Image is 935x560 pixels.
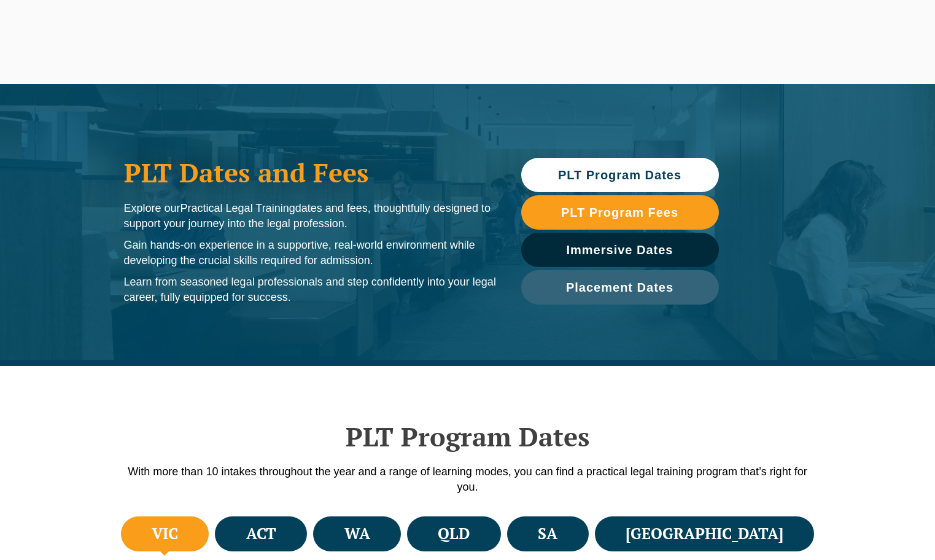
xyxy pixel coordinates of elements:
[180,202,295,214] span: Practical Legal Training
[566,281,673,294] span: Placement Dates
[521,270,719,305] a: Placement Dates
[626,524,783,544] h4: [GEOGRAPHIC_DATA]
[344,524,370,544] h4: WA
[538,524,557,544] h4: SA
[521,233,719,267] a: Immersive Dates
[521,158,719,192] a: PLT Program Dates
[118,464,818,495] p: With more than 10 intakes throughout the year and a range of learning modes, you can find a pract...
[124,201,497,231] p: Explore our dates and fees, thoughtfully designed to support your journey into the legal profession.
[124,274,497,305] p: Learn from seasoned legal professionals and step confidently into your legal career, fully equipp...
[124,157,497,188] h1: PLT Dates and Fees
[124,238,497,268] p: Gain hands-on experience in a supportive, real-world environment while developing the crucial ski...
[521,195,719,230] a: PLT Program Fees
[152,524,178,544] h4: VIC
[561,206,678,219] span: PLT Program Fees
[567,244,673,256] span: Immersive Dates
[246,524,276,544] h4: ACT
[558,169,681,181] span: PLT Program Dates
[118,421,818,452] h2: PLT Program Dates
[438,524,470,544] h4: QLD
